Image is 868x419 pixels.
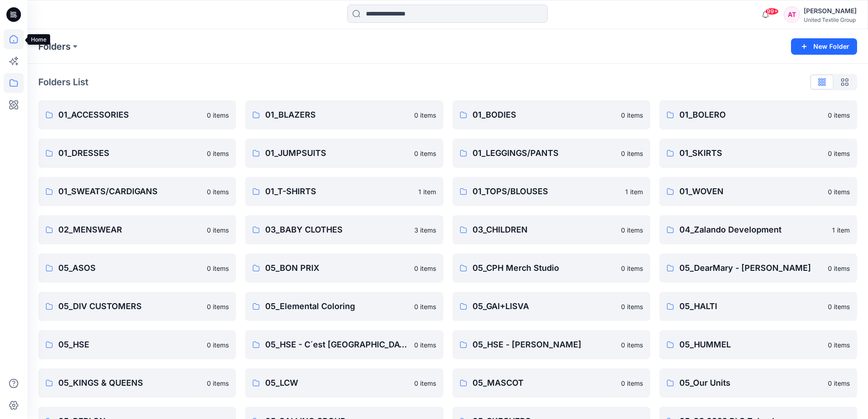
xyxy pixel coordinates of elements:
[58,147,201,160] p: 01_DRESSES
[207,378,229,388] p: 0 items
[38,139,236,168] a: 01_DRESSES0 items
[265,262,408,274] p: 05_BON PRIX
[245,139,443,168] a: 01_JUMPSUITS0 items
[245,253,443,283] a: 05_BON PRIX0 items
[452,253,650,283] a: 05_CPH Merch Studio0 items
[621,149,643,158] p: 0 items
[473,223,616,236] p: 03_CHILDREN
[38,215,236,244] a: 02_MENSWEAR0 items
[245,292,443,321] a: 05_Elemental Coloring0 items
[679,377,822,389] p: 05_Our Units
[38,292,236,321] a: 05_DIV CUSTOMERS0 items
[621,340,643,350] p: 0 items
[659,177,857,206] a: 01_WOVEN0 items
[38,100,236,129] a: 01_ACCESSORIES0 items
[659,368,857,398] a: 05_Our Units0 items
[452,368,650,398] a: 05_MASCOT0 items
[473,185,620,198] p: 01_TOPS/BLOUSES
[765,8,779,15] span: 99+
[207,302,229,311] p: 0 items
[414,149,436,158] p: 0 items
[58,338,201,351] p: 05_HSE
[414,340,436,350] p: 0 items
[265,223,408,236] p: 03_BABY CLOTHES
[828,378,850,388] p: 0 items
[828,149,850,158] p: 0 items
[621,378,643,388] p: 0 items
[784,6,800,23] div: AT
[245,215,443,244] a: 03_BABY CLOTHES3 items
[38,253,236,283] a: 05_ASOS0 items
[207,149,229,158] p: 0 items
[621,264,643,273] p: 0 items
[804,5,857,16] div: [PERSON_NAME]
[38,177,236,206] a: 01_SWEATS/CARDIGANS0 items
[265,377,408,389] p: 05_LCW
[828,302,850,311] p: 0 items
[58,109,201,121] p: 01_ACCESSORIES
[679,300,822,313] p: 05_HALTI
[207,187,229,197] p: 0 items
[265,185,412,198] p: 01_T-SHIRTS
[38,40,71,53] p: Folders
[414,264,436,273] p: 0 items
[38,75,88,89] p: Folders List
[804,16,857,23] div: United Textile Group
[679,223,827,236] p: 04_Zalando Development
[473,377,616,389] p: 05_MASCOT
[58,223,201,236] p: 02_MENSWEAR
[832,225,850,235] p: 1 item
[828,340,850,350] p: 0 items
[58,377,201,389] p: 05_KINGS & QUEENS
[58,300,201,313] p: 05_DIV CUSTOMERS
[679,262,822,274] p: 05_DearMary - [PERSON_NAME]
[265,109,408,121] p: 01_BLAZERS
[58,185,201,198] p: 01_SWEATS/CARDIGANS
[679,147,822,160] p: 01_SKIRTS
[828,110,850,120] p: 0 items
[414,302,436,311] p: 0 items
[828,187,850,197] p: 0 items
[414,225,436,235] p: 3 items
[265,300,408,313] p: 05_Elemental Coloring
[245,330,443,359] a: 05_HSE - C´est [GEOGRAPHIC_DATA]0 items
[473,338,616,351] p: 05_HSE - [PERSON_NAME]
[452,330,650,359] a: 05_HSE - [PERSON_NAME]0 items
[473,109,616,121] p: 01_BODIES
[207,225,229,235] p: 0 items
[452,177,650,206] a: 01_TOPS/BLOUSES1 item
[414,110,436,120] p: 0 items
[265,147,408,160] p: 01_JUMPSUITS
[473,147,616,160] p: 01_LEGGINGS/PANTS
[621,110,643,120] p: 0 items
[625,187,643,197] p: 1 item
[265,338,408,351] p: 05_HSE - C´est [GEOGRAPHIC_DATA]
[473,262,616,274] p: 05_CPH Merch Studio
[679,185,822,198] p: 01_WOVEN
[452,215,650,244] a: 03_CHILDREN0 items
[245,177,443,206] a: 01_T-SHIRTS1 item
[245,100,443,129] a: 01_BLAZERS0 items
[679,109,822,121] p: 01_BOLERO
[452,139,650,168] a: 01_LEGGINGS/PANTS0 items
[207,340,229,350] p: 0 items
[38,330,236,359] a: 05_HSE0 items
[414,378,436,388] p: 0 items
[659,215,857,244] a: 04_Zalando Development1 item
[452,100,650,129] a: 01_BODIES0 items
[659,100,857,129] a: 01_BOLERO0 items
[418,187,436,197] p: 1 item
[38,368,236,398] a: 05_KINGS & QUEENS0 items
[621,302,643,311] p: 0 items
[659,253,857,283] a: 05_DearMary - [PERSON_NAME]0 items
[679,338,822,351] p: 05_HUMMEL
[207,264,229,273] p: 0 items
[621,225,643,235] p: 0 items
[207,110,229,120] p: 0 items
[659,292,857,321] a: 05_HALTI0 items
[473,300,616,313] p: 05_GAI+LISVA
[791,38,857,55] button: New Folder
[659,330,857,359] a: 05_HUMMEL0 items
[452,292,650,321] a: 05_GAI+LISVA0 items
[58,262,201,274] p: 05_ASOS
